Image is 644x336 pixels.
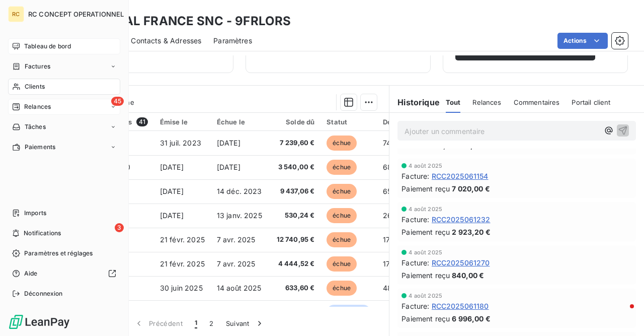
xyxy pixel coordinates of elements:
span: Déconnexion [24,289,63,298]
span: Paiement reçu [401,270,450,281]
img: Logo LeanPay [8,314,70,330]
span: 3 540,00 € [275,162,315,172]
a: Aide [8,265,120,282]
span: Portail client [572,98,610,106]
span: [DATE] [217,163,240,171]
span: Paiements [25,143,55,152]
span: 4 août 2025 [409,293,442,299]
span: non-échue [327,305,370,320]
span: Paiement reçu [401,183,450,194]
span: Imports [24,209,46,218]
div: RC [8,6,24,22]
span: Notifications [24,229,61,238]
span: 687 j [383,163,400,171]
span: 7 avr. 2025 [217,235,256,244]
span: RC CONCEPT OPERATIONNEL [28,10,124,18]
span: 48 j [383,284,396,292]
a: Imports [8,205,120,221]
a: Paramètres et réglages [8,245,120,261]
span: Facture : [401,171,429,181]
span: 4 444,52 € [275,259,315,269]
span: RCC2025061232 [432,214,491,225]
span: 748 j [383,139,399,147]
span: Facture : [401,257,429,268]
span: 30 juin 2025 [160,284,203,292]
span: Paiement reçu [401,227,450,237]
span: échue [327,256,357,272]
span: 1 [195,318,197,328]
a: 45Relances [8,99,120,115]
span: 7 avr. 2025 [217,259,256,268]
span: Relances [472,98,501,106]
span: 14 août 2025 [217,284,262,292]
span: échue [327,160,357,175]
a: Paiements [8,139,120,155]
div: Statut [327,118,370,126]
span: [DATE] [217,139,240,147]
span: RCC2025061180 [432,301,489,311]
span: échue [327,281,357,296]
span: 633,60 € [275,283,315,293]
span: 6 996,00 € [452,313,491,324]
span: RCC2025061154 [432,171,489,181]
span: [DATE] [160,187,184,195]
span: 41 [136,117,148,126]
span: Paramètres et réglages [24,249,93,258]
span: RCC2025061270 [432,257,490,268]
span: 21 févr. 2025 [160,259,205,268]
span: Commentaires [514,98,560,106]
span: 14 déc. 2023 [217,187,262,195]
span: 4 août 2025 [409,163,442,169]
span: 177 j [383,235,398,244]
span: échue [327,232,357,247]
span: Paramètres [213,36,252,46]
h6: Historique [389,96,440,108]
span: 9 437,06 € [275,186,315,196]
div: Émise le [160,118,205,126]
button: 2 [203,313,219,334]
span: 4 août 2025 [409,206,442,212]
span: Contacts & Adresses [131,36,201,46]
button: Précédent [128,313,189,334]
span: 12 740,95 € [275,235,315,245]
span: 177 j [383,259,398,268]
div: Échue le [217,118,263,126]
span: [DATE] [160,211,184,220]
span: Facture : [401,301,429,311]
span: 2 923,20 € [452,227,491,237]
span: Tableau de bord [24,42,71,51]
span: 7 239,60 € [275,138,315,148]
span: échue [327,184,357,199]
div: Solde dû [275,118,315,126]
span: Factures [25,62,50,71]
span: 3 [115,223,124,232]
span: Tâches [25,122,46,131]
span: 31 juil. 2023 [160,139,201,147]
button: Actions [557,33,608,49]
span: échue [327,136,357,151]
span: 840,00 € [452,270,484,281]
span: échue [327,208,357,223]
span: 45 [111,97,124,106]
span: 657 j [383,187,399,195]
span: 13 janv. 2025 [217,211,262,220]
span: Tout [446,98,461,106]
span: Paiement reçu [401,313,450,324]
span: 530,24 € [275,211,315,221]
span: Aide [24,269,38,278]
h3: L'OREAL FRANCE SNC - 9FRLORS [89,12,291,30]
span: Facture : [401,214,429,225]
span: 4 août 2025 [409,249,442,255]
span: 261 j [383,211,399,220]
span: Relances [24,102,51,111]
div: Délai [383,118,410,126]
a: Tableau de bord [8,38,120,54]
iframe: Intercom live chat [610,302,634,326]
button: Suivant [220,313,271,334]
a: Factures [8,58,120,75]
span: 7 020,00 € [452,183,490,194]
span: Clients [25,82,45,91]
span: 21 févr. 2025 [160,235,205,244]
a: Tâches [8,119,120,135]
a: Clients [8,79,120,95]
